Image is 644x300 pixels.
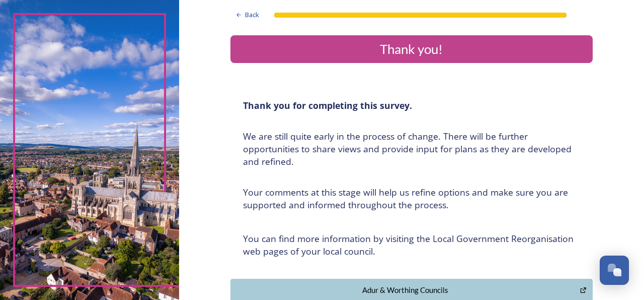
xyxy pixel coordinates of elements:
[236,284,575,296] div: Adur & Worthing Councils
[243,99,412,111] strong: Thank you for completing this survey.
[234,39,589,59] div: Thank you!
[243,186,580,211] h4: Your comments at this stage will help us refine options and make sure you are supported and infor...
[245,10,259,20] span: Back
[243,232,580,258] h4: You can find more information by visiting the Local Government Reorganisation web pages of your l...
[600,256,629,285] button: Open Chat
[243,130,580,168] h4: We are still quite early in the process of change. There will be further opportunities to share v...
